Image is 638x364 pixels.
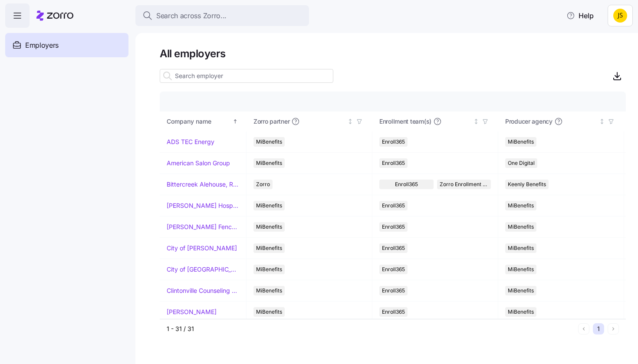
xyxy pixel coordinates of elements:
div: Not sorted [347,118,353,125]
img: 5b3878e2ed1f9a63891f2057d4203d95 [613,9,627,23]
span: MiBenefits [256,158,282,168]
div: Not sorted [473,118,479,125]
span: Enroll365 [382,307,405,317]
a: [PERSON_NAME] Fence Company [167,223,239,231]
span: Zorro Enrollment Team [440,180,489,189]
th: Enrollment team(s)Not sorted [372,111,498,131]
span: MiBenefits [256,201,282,210]
span: MiBenefits [508,201,534,210]
a: City of [PERSON_NAME] [167,244,237,253]
button: Next page [608,323,619,334]
span: Enroll365 [382,243,405,253]
span: MiBenefits [508,222,534,232]
th: Producer agencyNot sorted [498,111,624,131]
a: American Salon Group [167,159,230,167]
span: Enroll365 [382,222,405,232]
button: Search across Zorro... [135,5,309,26]
span: MiBenefits [256,243,282,253]
a: Clintonville Counseling and Wellness [167,286,239,295]
a: Employers [5,33,128,57]
a: [PERSON_NAME] [167,308,217,316]
input: Search employer [160,69,333,83]
span: Producer agency [505,117,552,126]
span: Enroll365 [395,180,418,189]
span: Help [566,10,594,21]
span: Enrollment team(s) [379,117,431,126]
a: City of [GEOGRAPHIC_DATA] [167,265,239,274]
span: Enroll365 [382,158,405,168]
span: Enroll365 [382,201,405,210]
span: Zorro partner [253,117,289,126]
th: Company nameSorted ascending [160,111,247,131]
span: Enroll365 [382,286,405,295]
span: MiBenefits [256,137,282,147]
button: 1 [593,323,604,334]
span: Search across Zorro... [156,10,227,21]
span: Enroll365 [382,137,405,147]
h1: All employers [160,47,626,60]
th: Zorro partnerNot sorted [247,111,372,131]
a: [PERSON_NAME] Hospitality [167,201,239,210]
span: MiBenefits [508,137,534,147]
a: Bittercreek Alehouse, Red Feather Lounge, Diablo & Sons Saloon [167,180,239,189]
button: Previous page [578,323,589,334]
span: MiBenefits [256,222,282,232]
span: MiBenefits [256,286,282,295]
span: Enroll365 [382,265,405,274]
button: Help [559,7,601,24]
span: MiBenefits [508,265,534,274]
a: ADS TEC Energy [167,138,214,146]
div: Company name [167,117,231,126]
div: Sorted ascending [232,118,238,125]
div: 1 - 31 / 31 [167,325,575,333]
span: MiBenefits [508,307,534,317]
span: MiBenefits [508,243,534,253]
span: Keenly Benefits [508,180,546,189]
div: Not sorted [599,118,605,125]
span: Employers [25,40,59,51]
span: One Digital [508,158,535,168]
span: MiBenefits [508,286,534,295]
span: Zorro [256,180,270,189]
span: MiBenefits [256,307,282,317]
span: MiBenefits [256,265,282,274]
